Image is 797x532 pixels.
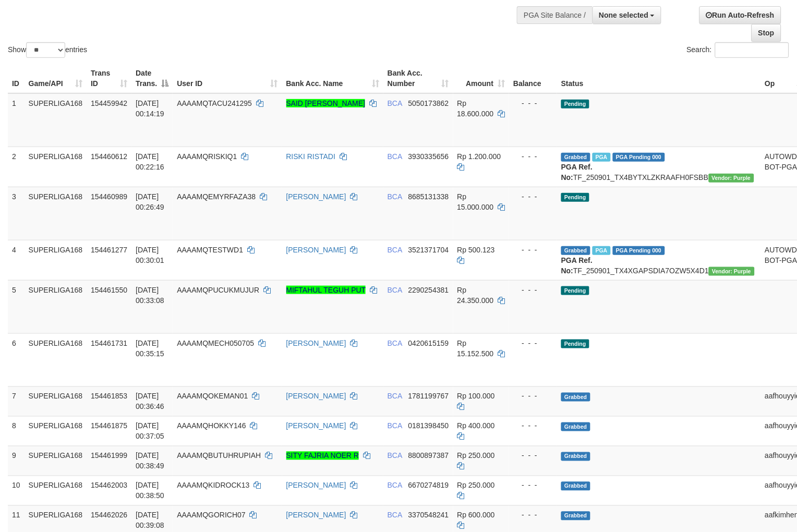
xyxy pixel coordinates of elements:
[91,422,127,430] span: 154461875
[388,511,402,519] span: BCA
[709,174,754,183] span: Vendor URL: https://trx4.1velocity.biz
[8,446,25,476] td: 9
[509,64,557,93] th: Balance
[513,151,553,162] div: - - -
[136,452,164,470] span: [DATE] 00:38:49
[408,192,449,201] span: Copy 8685131338 to clipboard
[91,192,127,201] span: 154460989
[561,482,590,491] span: Grabbed
[25,93,87,147] td: SUPERLIGA168
[709,267,754,276] span: Vendor URL: https://trx4.1velocity.biz
[561,422,590,431] span: Grabbed
[136,286,164,305] span: [DATE] 00:33:08
[177,152,237,161] span: AAAAMQRISKIQ1
[388,192,402,201] span: BCA
[388,99,402,107] span: BCA
[752,24,781,42] a: Stop
[561,452,590,461] span: Grabbed
[408,286,449,294] span: Copy 2290254381 to clipboard
[517,6,592,24] div: PGA Site Balance /
[561,256,593,275] b: PGA Ref. No:
[25,333,87,386] td: SUPERLIGA168
[388,481,402,490] span: BCA
[26,42,65,58] select: Showentries
[136,246,164,264] span: [DATE] 00:30:01
[613,153,665,162] span: PGA Pending
[457,511,495,519] span: Rp 600.000
[91,152,127,161] span: 154460612
[557,64,761,93] th: Status
[91,246,127,254] span: 154461277
[8,416,25,446] td: 8
[457,192,494,211] span: Rp 15.000.000
[91,511,127,519] span: 154462026
[282,64,383,93] th: Bank Acc. Name: activate to sort column ascending
[513,480,553,491] div: - - -
[513,451,553,461] div: - - -
[408,99,449,107] span: Copy 5050173862 to clipboard
[25,446,87,476] td: SUPERLIGA168
[457,422,495,430] span: Rp 400.000
[177,511,245,519] span: AAAAMQGORICH07
[457,452,495,460] span: Rp 250.000
[457,99,494,118] span: Rp 18.600.000
[136,192,164,211] span: [DATE] 00:26:49
[699,6,781,24] a: Run Auto-Refresh
[286,452,359,460] a: SITY FAJRIA NOER R
[561,246,590,255] span: Grabbed
[136,339,164,358] span: [DATE] 00:35:15
[593,246,611,255] span: Marked by aafmaleo
[8,42,87,58] label: Show entries
[457,246,495,254] span: Rp 500.123
[388,152,402,161] span: BCA
[8,64,25,93] th: ID
[561,193,589,202] span: Pending
[8,93,25,147] td: 1
[286,286,366,294] a: MIFTAHUL TEGUH PUT
[177,452,261,460] span: AAAAMQBUTUHRUPIAH
[286,511,346,519] a: [PERSON_NAME]
[408,452,449,460] span: Copy 8800897387 to clipboard
[593,153,611,162] span: Marked by aafnonsreyleab
[513,421,553,431] div: - - -
[408,339,449,347] span: Copy 0420615159 to clipboard
[561,393,590,402] span: Grabbed
[513,98,553,108] div: - - -
[177,422,246,430] span: AAAAMQHOKKY146
[286,192,346,201] a: [PERSON_NAME]
[136,152,164,171] span: [DATE] 00:22:16
[87,64,131,93] th: Trans ID: activate to sort column ascending
[286,339,346,347] a: [PERSON_NAME]
[561,163,593,182] b: PGA Ref. No:
[177,99,252,107] span: AAAAMQTACU241295
[557,147,761,187] td: TF_250901_TX4BYTXLZKRAAFH0FSBB
[687,42,789,58] label: Search:
[286,392,346,401] a: [PERSON_NAME]
[388,286,402,294] span: BCA
[457,339,494,358] span: Rp 15.152.500
[383,64,453,93] th: Bank Acc. Number: activate to sort column ascending
[557,240,761,280] td: TF_250901_TX4XGAPSDIA7OZW5X4D1
[8,240,25,280] td: 4
[177,286,259,294] span: AAAAMQPUCUKMUJUR
[457,481,495,490] span: Rp 250.000
[177,339,254,347] span: AAAAMQMECH050705
[513,191,553,202] div: - - -
[91,99,127,107] span: 154459942
[388,422,402,430] span: BCA
[25,64,87,93] th: Game/API: activate to sort column ascending
[91,286,127,294] span: 154461550
[8,280,25,333] td: 5
[136,392,164,411] span: [DATE] 00:36:46
[408,511,449,519] span: Copy 3370548241 to clipboard
[286,481,346,490] a: [PERSON_NAME]
[388,246,402,254] span: BCA
[25,187,87,240] td: SUPERLIGA168
[136,99,164,118] span: [DATE] 00:14:19
[136,422,164,441] span: [DATE] 00:37:05
[8,386,25,416] td: 7
[513,245,553,255] div: - - -
[25,386,87,416] td: SUPERLIGA168
[599,11,649,19] span: None selected
[136,481,164,500] span: [DATE] 00:38:50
